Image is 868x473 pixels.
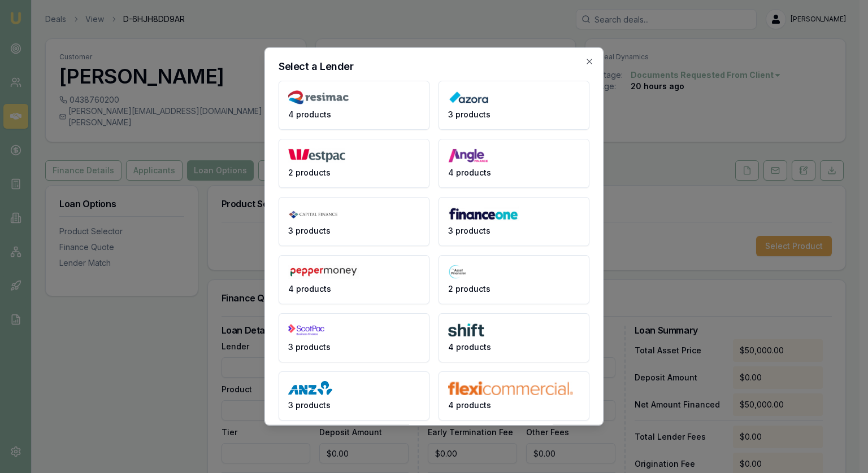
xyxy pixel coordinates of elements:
[288,283,331,295] span: 4 products
[439,371,589,421] button: 4 products
[288,323,324,337] img: ScotPac
[279,139,429,188] button: 2 products
[279,313,429,362] button: 3 products
[288,148,345,163] img: Westpac
[288,381,332,395] img: ANZ
[448,109,491,120] span: 3 products
[279,371,429,421] button: 3 products
[448,207,519,221] img: Finance One
[279,197,429,246] button: 3 products
[279,81,429,130] button: 4 products
[448,148,488,163] img: Angle Finance
[288,207,338,221] img: Capital Finance
[279,255,429,304] button: 4 products
[448,400,491,411] span: 4 products
[288,109,331,120] span: 4 products
[439,313,589,362] button: 4 products
[439,197,589,246] button: 3 products
[448,225,491,236] span: 3 products
[439,139,589,188] button: 4 products
[288,341,331,353] span: 3 products
[288,225,331,236] span: 3 products
[288,400,331,411] span: 3 products
[288,167,331,178] span: 2 products
[288,265,359,279] img: Pepper Money
[448,265,467,279] img: The Asset Financier
[448,323,484,337] img: Shift
[448,167,491,178] span: 4 products
[448,283,491,295] span: 2 products
[448,341,491,353] span: 4 products
[279,62,589,72] h2: Select a Lender
[448,90,489,104] img: Azora
[448,381,573,395] img: flexicommercial
[288,90,349,104] img: Resimac
[439,255,589,304] button: 2 products
[439,81,589,130] button: 3 products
